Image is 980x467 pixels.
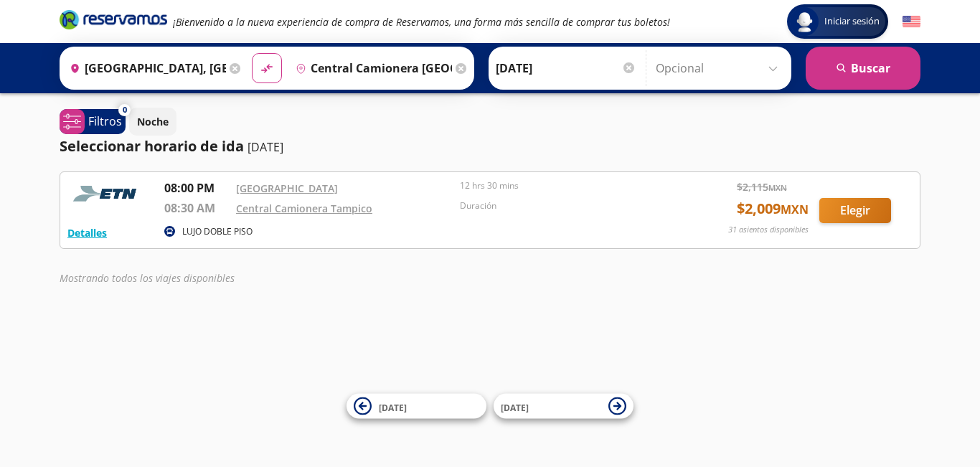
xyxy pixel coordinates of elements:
[494,394,633,419] button: [DATE]
[137,114,169,129] p: Noche
[67,179,146,208] img: RESERVAMOS
[67,225,107,240] button: Detalles
[903,13,920,31] button: English
[164,199,229,217] p: 08:30 AM
[60,9,167,34] a: Brand Logo
[819,198,891,223] button: Elegir
[768,182,787,193] small: MXN
[173,15,670,29] em: ¡Bienvenido a la nueva experiencia de compra de Reservamos, una forma más sencilla de comprar tus...
[123,104,127,116] span: 0
[496,50,636,86] input: Elegir Fecha
[290,50,452,86] input: Buscar Destino
[60,271,235,285] em: Mostrando todos los viajes disponibles
[379,401,407,413] span: [DATE]
[819,14,885,29] span: Iniciar sesión
[347,394,486,419] button: [DATE]
[656,50,784,86] input: Opcional
[129,108,176,136] button: Noche
[728,224,809,236] p: 31 asientos disponibles
[737,179,787,194] span: $ 2,115
[60,136,244,157] p: Seleccionar horario de ida
[781,202,809,217] small: MXN
[460,179,677,192] p: 12 hrs 30 mins
[182,225,253,238] p: LUJO DOBLE PISO
[248,138,283,156] p: [DATE]
[236,202,372,215] a: Central Camionera Tampico
[60,9,167,30] i: Brand Logo
[236,181,338,195] a: [GEOGRAPHIC_DATA]
[460,199,677,212] p: Duración
[737,198,809,220] span: $ 2,009
[60,109,126,134] button: 0Filtros
[806,47,920,90] button: Buscar
[64,50,226,86] input: Buscar Origen
[88,113,122,130] p: Filtros
[164,179,229,197] p: 08:00 PM
[501,401,529,413] span: [DATE]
